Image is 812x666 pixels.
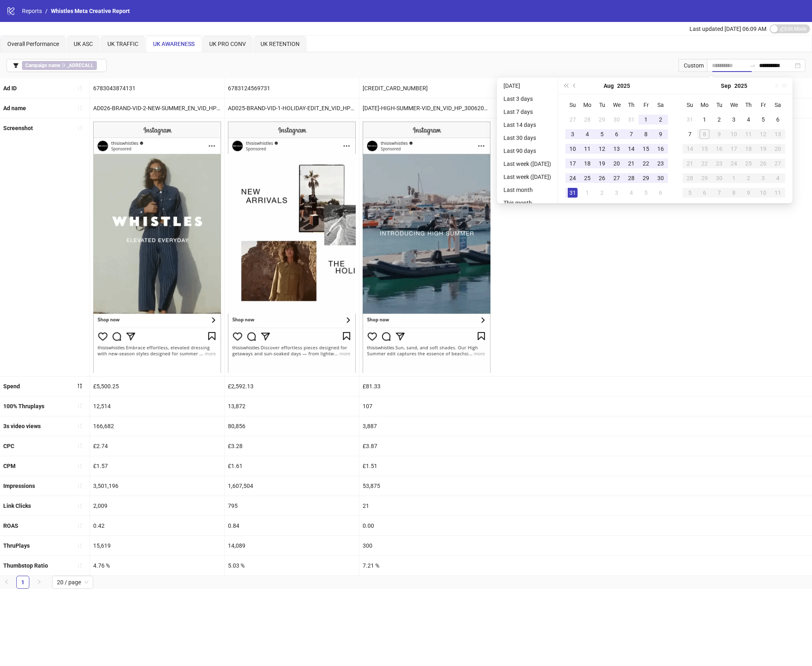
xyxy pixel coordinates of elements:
th: Fr [756,98,770,112]
span: Overall Performance [7,41,59,47]
span: Last updated [DATE] 06:09 AM [689,26,766,32]
span: sort-ascending [77,85,83,91]
td: 2025-09-05 [756,112,770,127]
div: 23 [714,159,724,168]
div: 8 [641,129,651,139]
div: 20 [773,144,783,154]
td: 2025-09-02 [712,112,727,127]
button: Choose a month [604,78,614,94]
div: 20 [612,159,622,168]
div: 13 [773,129,783,139]
td: 2025-07-27 [565,112,580,127]
td: 2025-08-14 [624,141,639,156]
div: 1 [729,173,739,183]
img: Screenshot 6865742782931 [363,122,490,372]
div: 10 [729,129,739,139]
th: Su [565,98,580,112]
div: 27 [568,115,578,124]
td: 2025-09-03 [609,185,624,200]
div: 2 [656,115,665,124]
span: left [4,579,9,584]
div: 6 [612,129,622,139]
div: 21 [685,159,695,168]
b: Impressions [3,483,35,489]
td: 2025-08-30 [653,171,668,185]
div: 0.84 [225,516,359,535]
td: 2025-07-31 [624,112,639,127]
li: Last 90 days [500,146,554,156]
th: Tu [595,98,609,112]
button: Campaign name ∋ _ADRECALL [7,59,107,72]
td: 2025-10-10 [756,185,770,200]
div: [CREDIT_CARD_NUMBER] [359,78,494,98]
div: 4 [626,188,636,198]
span: right [37,579,42,584]
div: 24 [568,173,578,183]
img: Screenshot 6783043874131 [93,122,221,372]
div: 30 [612,115,622,124]
div: 13 [612,144,622,154]
div: 21 [626,159,636,168]
div: 10 [758,188,768,198]
td: 2025-09-05 [639,185,653,200]
td: 2025-08-18 [580,156,595,171]
button: Last year (Control + left) [561,78,570,94]
button: Choose a year [617,78,630,94]
div: 6 [656,188,665,198]
img: Screenshot 6783124569731 [228,122,356,372]
td: 2025-07-29 [595,112,609,127]
div: £1.51 [359,456,494,476]
span: UK RETENTION [260,41,300,47]
div: 30 [656,173,665,183]
span: to [749,62,756,69]
div: 6 [700,188,709,198]
td: 2025-08-31 [683,112,697,127]
td: 2025-09-21 [683,156,697,171]
td: 2025-09-08 [697,127,712,141]
div: 16 [656,144,665,154]
li: Last week ([DATE]) [500,159,554,169]
div: 23 [656,159,665,168]
td: 2025-08-16 [653,141,668,156]
td: 2025-08-19 [595,156,609,171]
td: 2025-10-11 [770,185,785,200]
td: 2025-09-16 [712,141,727,156]
div: Page Size [52,576,93,589]
div: 3,887 [359,416,494,436]
td: 2025-08-01 [639,112,653,127]
div: 107 [359,396,494,416]
div: 19 [597,159,607,168]
span: sort-ascending [77,463,83,469]
td: 2025-10-05 [683,185,697,200]
div: 11 [744,129,753,139]
td: 2025-09-04 [741,112,756,127]
div: £1.57 [90,456,224,476]
td: 2025-10-08 [727,185,741,200]
td: 2025-08-06 [609,127,624,141]
td: 2025-09-23 [712,156,727,171]
div: AD026-BRAND-VID-2-NEW-SUMMER_EN_VID_HP_24042025_F_CC_SC1_USP11_BRAND-VID [90,98,224,118]
td: 2025-08-09 [653,127,668,141]
div: 3 [729,115,739,124]
b: Campaign name [25,63,60,68]
div: 19 [758,144,768,154]
td: 2025-09-17 [727,141,741,156]
div: 1 [582,188,592,198]
div: 30 [714,173,724,183]
td: 2025-08-25 [580,171,595,185]
td: 2025-10-07 [712,185,727,200]
td: 2025-10-03 [756,171,770,185]
td: 2025-09-09 [712,127,727,141]
li: Last 7 days [500,107,554,117]
th: Mo [697,98,712,112]
td: 2025-09-18 [741,141,756,156]
button: Choose a month [721,78,731,94]
td: 2025-09-22 [697,156,712,171]
b: Ad ID [3,85,17,91]
th: Tu [712,98,727,112]
div: 18 [744,144,753,154]
span: sort-ascending [77,483,83,489]
span: ∋ [22,61,97,70]
div: 22 [641,159,651,168]
span: UK ASC [74,41,93,47]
